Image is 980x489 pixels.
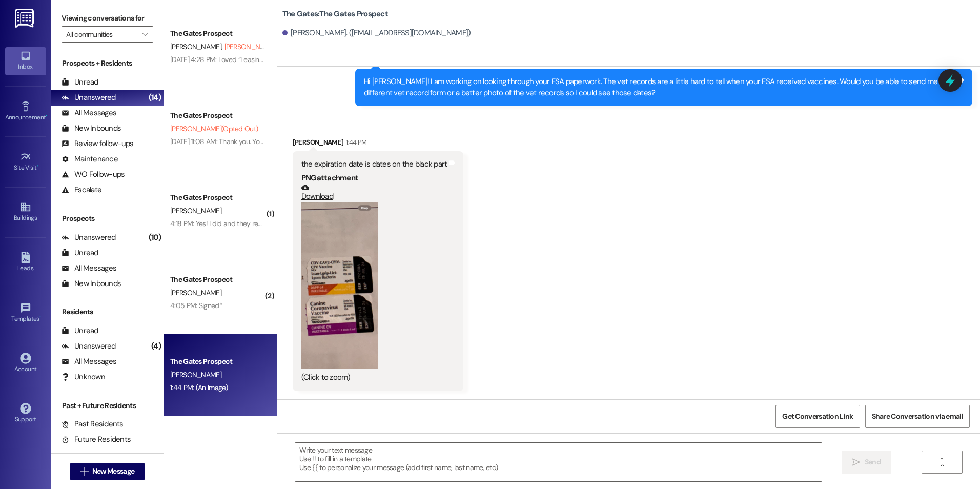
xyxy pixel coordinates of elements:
span: [PERSON_NAME] [170,288,221,297]
div: Unanswered [62,92,116,103]
div: New Inbounds [62,123,121,134]
div: Past + Future Residents [51,400,164,411]
div: (14) [146,90,164,106]
div: [PERSON_NAME]. ([EMAIL_ADDRESS][DOMAIN_NAME]) [282,28,471,38]
div: (Click to zoom) [301,372,447,383]
div: (10) [146,230,164,246]
div: All Messages [62,108,116,118]
div: Review follow-ups [62,138,133,149]
span: Get Conversation Link [782,411,853,422]
div: The Gates Prospect [170,192,265,203]
div: Future Residents [62,434,131,445]
input: All communities [66,26,137,43]
span: [PERSON_NAME] [170,42,224,51]
a: Buildings [5,198,46,226]
div: Maintenance [62,154,118,165]
label: Viewing conversations for [62,10,153,26]
div: The Gates Prospect [170,110,265,121]
div: Residents [51,307,164,317]
b: PNG attachment [301,173,358,183]
div: (4) [149,338,164,354]
button: Share Conversation via email [865,405,970,428]
div: WO Follow-ups [62,169,125,180]
div: Prospects [51,213,164,224]
span: New Message [92,466,134,477]
div: the expiration date is dates on the black part [301,159,447,170]
div: Unanswered [62,232,116,243]
i:  [80,467,88,476]
span: [PERSON_NAME] (Opted Out) [170,124,258,133]
div: All Messages [62,263,116,274]
button: Get Conversation Link [775,405,860,428]
div: Unread [62,325,98,336]
div: Escalate [62,185,101,195]
div: The Gates Prospect [170,28,265,39]
span: [PERSON_NAME] [170,206,221,215]
div: Unknown [62,372,105,382]
b: The Gates: The Gates Prospect [282,9,388,19]
span: • [39,314,41,321]
div: 1:44 PM [343,137,366,148]
div: Hi [PERSON_NAME]! I am working on looking through your ESA paperwork. The vet records are a littl... [364,76,956,98]
i:  [852,458,860,466]
div: All Messages [62,356,116,367]
div: 1:44 PM: (An Image) [170,383,228,392]
div: Unread [62,77,98,88]
i:  [938,458,946,466]
div: Unread [62,248,98,258]
span: [PERSON_NAME] (Opted Out) [224,42,312,51]
a: Site Visit • [5,148,46,176]
span: [PERSON_NAME] [170,370,221,379]
div: The Gates Prospect [170,274,265,285]
a: Account [5,350,46,377]
span: • [46,112,47,119]
span: Share Conversation via email [872,411,963,422]
button: Zoom image [301,202,378,369]
button: New Message [70,463,146,480]
a: Templates • [5,299,46,327]
div: Unanswered [62,341,116,352]
div: [DATE] 11:08 AM: Thank you. You will no longer receive texts from this thread. Please reply with ... [170,137,677,146]
div: 4:18 PM: Yes! I did and they responded with that text. Are you the property manager? [170,219,422,228]
button: Send [842,451,891,474]
div: New Inbounds [62,278,121,289]
img: ResiDesk Logo [15,9,36,28]
a: Support [5,400,46,427]
span: Send [865,457,881,467]
div: 4:05 PM: Signed* [170,301,222,310]
div: Past Residents [62,419,124,430]
a: Inbox [5,47,46,75]
a: Leads [5,249,46,276]
i:  [142,30,148,38]
div: [PERSON_NAME] [293,137,464,151]
div: The Gates Prospect [170,356,265,367]
span: • [37,162,38,170]
a: Download [301,184,447,201]
div: Prospects + Residents [51,58,164,69]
